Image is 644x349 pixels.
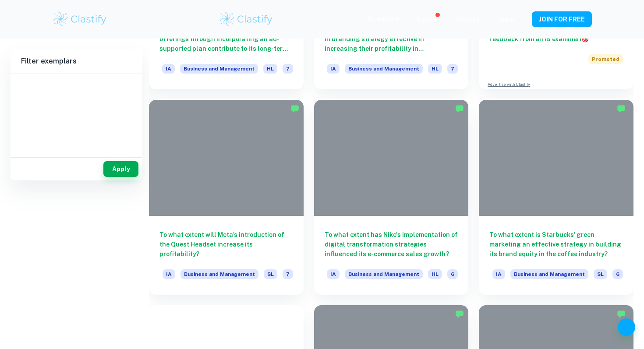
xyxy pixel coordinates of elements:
a: To what extent has Nike's implementation of digital transformation strategies influenced its e-co... [314,100,469,294]
a: Schools [455,16,480,23]
a: Advertise with Clastify [488,81,530,88]
span: IA [163,269,175,279]
img: Marked [290,104,299,113]
button: Apply [103,161,138,177]
h6: To what extent has Nike's implementation of digital transformation strategies influenced its e-co... [325,230,458,259]
span: Business and Management [345,269,423,279]
img: Marked [617,310,626,318]
a: Login [497,16,514,23]
span: Business and Management [345,64,423,74]
h6: Filter exemplars [11,49,142,74]
span: 6 [447,269,458,279]
button: JOIN FOR FREE [532,11,592,27]
span: HL [263,64,277,74]
span: 7 [283,269,293,279]
span: SL [264,269,277,279]
a: To what extent will Meta’s introduction of the Quest Headset increase its profitability?IABusines... [149,100,304,294]
span: IA [492,269,505,279]
span: Business and Management [180,269,258,279]
img: Marked [455,104,464,113]
span: IA [327,64,340,74]
button: Help and Feedback [618,318,635,336]
span: 6 [612,269,623,279]
img: Clastify logo [52,11,108,28]
span: SL [594,269,607,279]
img: Clastify logo [219,11,274,28]
p: Exemplars [367,14,399,24]
span: Business and Management [180,64,258,74]
img: Marked [455,310,464,318]
span: 🎯 [581,35,589,42]
img: Marked [617,104,626,113]
span: 7 [447,64,458,74]
h6: To what extent is [PERSON_NAME]’s change in branding strategy effective in increasing their profi... [325,25,458,53]
h6: To what extent is Starbucks’ green marketing an effective strategy in building its brand equity i... [489,230,623,259]
a: To what extent is Starbucks’ green marketing an effective strategy in building its brand equity i... [479,100,633,294]
span: 7 [283,64,293,74]
p: Review [417,15,438,25]
span: HL [428,64,442,74]
span: IA [162,64,175,74]
h6: Did the change in Netflix's subscription offerings through incorporating an ad-supported plan con... [159,25,293,53]
span: IA [327,269,340,279]
span: Business and Management [510,269,588,279]
span: Promoted [588,54,623,64]
h6: To what extent will Meta’s introduction of the Quest Headset increase its profitability? [159,230,293,259]
span: HL [428,269,442,279]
